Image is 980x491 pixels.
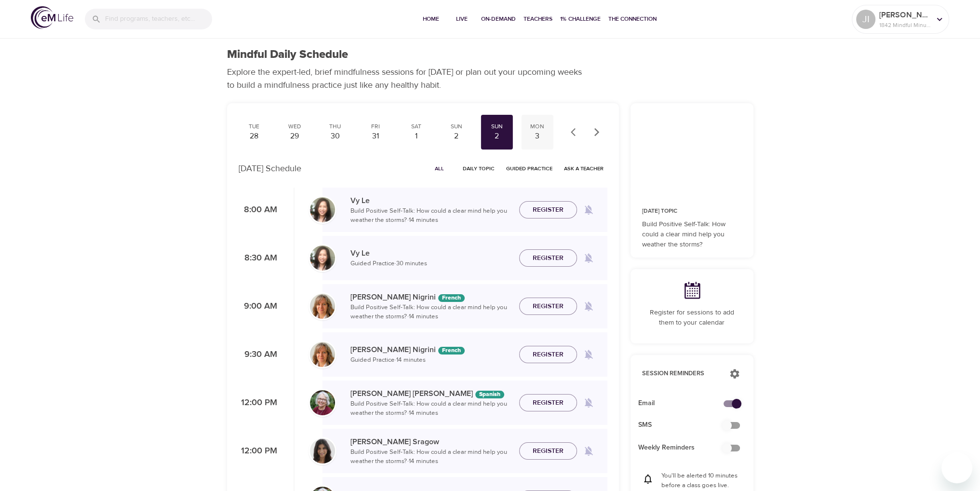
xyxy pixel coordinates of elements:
[577,391,600,414] span: Remind me when a class goes live every Monday at 12:00 PM
[459,161,498,176] button: Daily Topic
[577,246,600,270] span: Remind me when a class goes live every Monday at 8:30 AM
[519,249,577,267] button: Register
[525,123,550,131] div: Mon
[323,131,347,142] div: 30
[879,9,930,21] p: [PERSON_NAME]
[525,131,550,142] div: 3
[242,123,267,131] div: Tue
[310,342,335,367] img: MelissaNigiri.jpg
[350,247,511,259] p: Vy Le
[879,21,930,29] p: 1842 Mindful Minutes
[519,346,577,364] button: Register
[350,355,511,365] p: Guided Practice · 14 minutes
[350,344,511,355] p: [PERSON_NAME] Nigrini
[577,295,600,318] span: Remind me when a class goes live every Monday at 9:00 AM
[350,436,511,448] p: [PERSON_NAME] Sragow
[350,388,511,399] p: [PERSON_NAME] [PERSON_NAME]
[475,391,504,398] div: The episodes in this programs will be in Spanish
[424,161,455,176] button: All
[941,452,972,483] iframe: Button to launch messaging window
[419,14,443,24] span: Home
[310,390,335,415] img: Bernice_Moore_min.jpg
[485,131,509,142] div: 2
[533,445,564,457] span: Register
[856,10,875,29] div: JI
[350,206,511,225] p: Build Positive Self-Talk: How could a clear mind help you weather the storms? · 14 minutes
[533,349,564,361] span: Register
[661,471,742,490] p: You'll be alerted 10 minutes before a class goes live.
[428,164,451,173] span: All
[577,198,600,221] span: Remind me when a class goes live every Monday at 8:00 AM
[350,291,511,303] p: [PERSON_NAME] Nigrini
[638,398,730,409] span: Email
[642,207,742,216] p: [DATE] Topic
[438,294,465,302] div: The episodes in this programs will be in French
[350,448,511,466] p: Build Positive Self-Talk: How could a clear mind help you weather the storms? · 14 minutes
[239,162,301,175] p: [DATE] Schedule
[310,245,335,271] img: vy-profile-good-3.jpg
[105,9,212,29] input: Find programs, teachers, etc...
[323,123,347,131] div: Thu
[533,397,564,409] span: Register
[564,164,604,173] span: Ask a Teacher
[533,252,564,264] span: Register
[438,347,465,355] div: The episodes in this programs will be in French
[524,14,552,24] span: Teachers
[638,420,730,430] span: SMS
[350,195,511,206] p: Vy Le
[239,252,277,265] p: 8:30 AM
[239,396,277,409] p: 12:00 PM
[642,219,742,250] p: Build Positive Self-Talk: How could a clear mind help you weather the storms?
[577,439,600,463] span: Remind me when a class goes live every Monday at 12:00 PM
[404,131,428,142] div: 1
[239,204,277,217] p: 8:00 AM
[638,443,730,453] span: Weekly Reminders
[350,259,511,269] p: Guided Practice · 30 minutes
[350,303,511,322] p: Build Positive Self-Talk: How could a clear mind help you weather the storms? · 14 minutes
[282,131,307,142] div: 29
[363,131,388,142] div: 31
[310,197,335,222] img: vy-profile-good-3.jpg
[519,394,577,412] button: Register
[519,442,577,460] button: Register
[533,300,564,313] span: Register
[310,438,335,464] img: Lara_Sragow-min.jpg
[560,161,607,176] button: Ask a Teacher
[444,123,469,131] div: Sun
[502,161,556,176] button: Guided Practice
[533,204,564,216] span: Register
[506,164,552,173] span: Guided Practice
[310,294,335,319] img: MelissaNigiri.jpg
[227,66,589,92] p: Explore the expert-led, brief mindfulness sessions for [DATE] or plan out your upcoming weeks to ...
[239,445,277,458] p: 12:00 PM
[577,343,600,366] span: Remind me when a class goes live every Monday at 9:30 AM
[363,123,388,131] div: Fri
[463,164,495,173] span: Daily Topic
[31,6,73,29] img: logo
[350,399,511,418] p: Build Positive Self-Talk: How could a clear mind help you weather the storms? · 14 minutes
[404,123,428,131] div: Sat
[239,300,277,313] p: 9:00 AM
[608,14,657,24] span: The Connection
[560,14,601,24] span: 1% Challenge
[642,308,742,328] p: Register for sessions to add them to your calendar
[519,201,577,219] button: Register
[242,131,267,142] div: 28
[227,48,348,62] h1: Mindful Daily Schedule
[642,369,720,379] p: Session Reminders
[519,298,577,315] button: Register
[450,14,473,24] span: Live
[444,131,469,142] div: 2
[282,123,307,131] div: Wed
[239,348,277,361] p: 9:30 AM
[485,123,509,131] div: Sun
[481,14,516,24] span: On-Demand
